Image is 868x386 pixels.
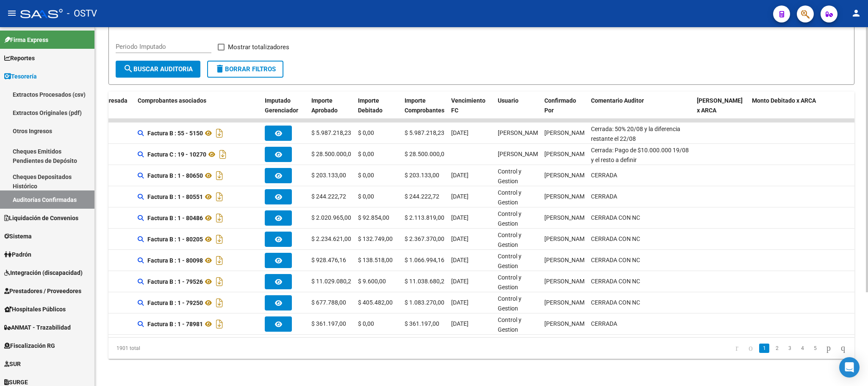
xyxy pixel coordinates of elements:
[544,129,590,136] span: [PERSON_NAME]
[494,92,541,120] datatable-header-cell: Usuario
[591,147,689,163] span: Cerrada: Pago de $10.000.000 19/08 y el resto a definir
[308,92,355,120] datatable-header-cell: Importe Aprobado
[785,344,795,353] a: 3
[498,253,526,298] span: Control y Gestion Hospitales Públicos (OSTV)
[265,97,298,114] span: Imputado Gerenciador
[783,341,796,355] li: page 3
[839,357,860,378] div: Open Intercom Messenger
[544,97,576,114] span: Confirmado Por
[214,232,225,246] i: Descargar documento
[4,213,78,223] span: Liquidación de Convenios
[451,320,469,327] span: [DATE]
[405,278,448,285] span: $ 11.038.680,27
[498,232,526,277] span: Control y Gestion Hospitales Públicos (OSTV)
[4,232,32,241] span: Sistema
[544,193,590,200] span: [PERSON_NAME]
[207,61,283,78] button: Borrar Filtros
[498,168,526,213] span: Control y Gestion Hospitales Públicos (OSTV)
[311,129,351,136] span: $ 5.987.218,23
[796,341,809,355] li: page 4
[217,148,228,161] i: Descargar documento
[451,214,469,221] span: [DATE]
[498,316,526,362] span: Control y Gestion Hospitales Públicos (OSTV)
[448,92,494,120] datatable-header-cell: Vencimiento FC
[759,344,769,353] a: 1
[214,126,225,140] i: Descargar documento
[451,129,469,136] span: [DATE]
[311,235,351,242] span: $ 2.234.621,00
[214,211,225,225] i: Descargar documento
[749,92,854,120] datatable-header-cell: Monto Debitado x ARCA
[358,193,374,200] span: $ 0,00
[311,320,346,327] span: $ 361.197,00
[772,344,782,353] a: 2
[401,92,448,120] datatable-header-cell: Importe Comprobantes
[591,172,617,179] span: CERRADA
[745,344,757,353] a: go to previous page
[498,295,526,341] span: Control y Gestion Hospitales Públicos (OSTV)
[758,341,771,355] li: page 1
[405,214,444,221] span: $ 2.113.819,00
[215,65,276,73] span: Borrar Filtros
[837,344,849,353] a: go to last page
[544,172,590,179] span: [PERSON_NAME]
[147,172,203,179] strong: Factura B : 1 - 80650
[358,129,374,136] span: $ 0,00
[311,151,355,157] span: $ 28.500.000,00
[261,92,308,120] datatable-header-cell: Imputado Gerenciador
[147,193,203,200] strong: Factura B : 1 - 80551
[358,172,374,179] span: $ 0,00
[544,299,590,306] span: [PERSON_NAME]
[123,64,133,74] mat-icon: search
[311,193,346,200] span: $ 244.222,72
[214,254,225,267] i: Descargar documento
[4,268,83,277] span: Integración (discapacidad)
[591,257,640,263] span: CERRADA CON NC
[693,92,749,120] datatable-header-cell: Fecha Debitado x ARCA
[147,257,203,264] strong: Factura B : 1 - 80098
[810,344,820,353] a: 5
[752,97,816,104] span: Monto Debitado x ARCA
[358,278,386,285] span: $ 9.600,00
[4,250,31,259] span: Padrón
[591,320,617,327] span: CERRADA
[311,214,351,221] span: $ 2.020.965,00
[311,172,346,179] span: $ 203.133,00
[771,341,783,355] li: page 2
[498,97,519,104] span: Usuario
[541,92,588,120] datatable-header-cell: Confirmado Por
[591,126,680,142] span: Cerrada: 50% 20/08 y la diferencia restante el 22/08
[697,97,743,114] span: [PERSON_NAME] x ARCA
[4,53,35,63] span: Reportes
[214,169,225,182] i: Descargar documento
[544,235,590,242] span: [PERSON_NAME]
[451,257,469,263] span: [DATE]
[797,344,807,353] a: 4
[4,341,55,350] span: Fiscalización RG
[358,299,393,306] span: $ 405.482,00
[138,97,206,104] span: Comprobantes asociados
[591,97,644,104] span: Comentario Auditor
[67,4,97,23] span: - OSTV
[809,341,821,355] li: page 5
[358,257,393,263] span: $ 138.518,00
[544,151,590,157] span: [PERSON_NAME]
[214,317,225,331] i: Descargar documento
[4,305,66,314] span: Hospitales Públicos
[147,299,203,306] strong: Factura B : 1 - 79250
[311,278,355,285] span: $ 11.029.080,27
[405,193,439,200] span: $ 244.222,72
[451,278,469,285] span: [DATE]
[147,236,203,243] strong: Factura B : 1 - 80205
[4,359,21,369] span: SUR
[358,320,374,327] span: $ 0,00
[355,92,401,120] datatable-header-cell: Importe Debitado
[588,92,693,120] datatable-header-cell: Comentario Auditor
[91,97,128,104] span: Fc. Ingresada
[544,278,590,285] span: [PERSON_NAME]
[405,320,439,327] span: $ 361.197,00
[116,61,200,78] button: Buscar Auditoria
[498,210,526,256] span: Control y Gestion Hospitales Públicos (OSTV)
[405,299,444,306] span: $ 1.083.270,00
[851,8,861,18] mat-icon: person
